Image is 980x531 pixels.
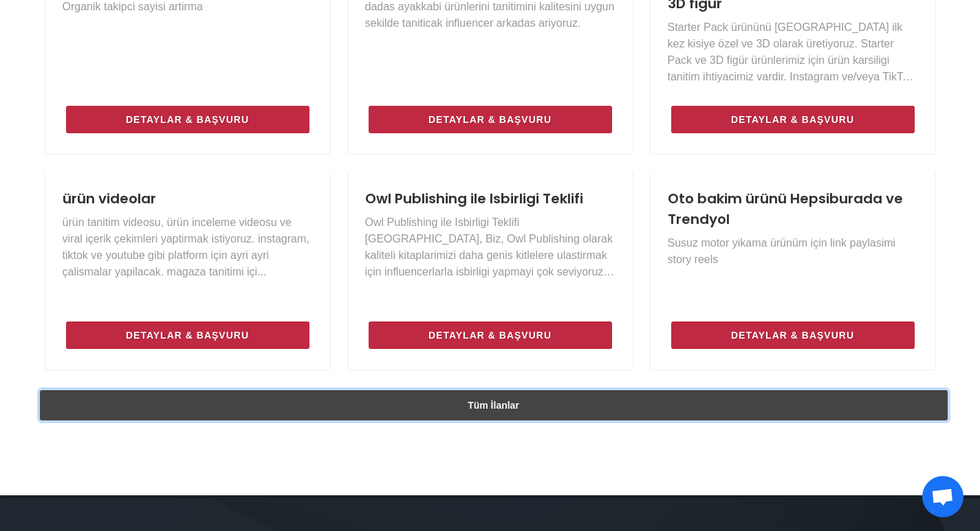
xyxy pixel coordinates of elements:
[365,189,583,208] a: Owl Publishing ile Isbirligi Teklifi
[66,321,309,349] a: Detaylar & Başvuru
[369,106,612,133] a: Detaylar & Başvuru
[428,111,552,128] span: Detaylar & Başvuru
[126,111,249,128] span: Detaylar & Başvuru
[731,327,854,343] span: Detaylar & Başvuru
[369,321,612,349] a: Detaylar & Başvuru
[668,19,918,85] p: Starter Pack ürününü [GEOGRAPHIC_DATA] ilk kez kisiye özel ve 3D olarak üretiyoruz. Starter Pack ...
[671,321,915,349] a: Detaylar & Başvuru
[40,390,948,420] a: Tüm İlanlar
[66,106,309,133] a: Detaylar & Başvuru
[365,214,616,280] p: Owl Publishing ile Isbirligi Teklifi [GEOGRAPHIC_DATA], Biz, Owl Publishing olarak kaliteli kitap...
[126,327,249,343] span: Detaylar & Başvuru
[922,476,963,517] div: Açık sohbet
[63,214,313,280] p: ürün tanitim videosu, ürün inceleme videosu ve viral içerik çekimleri yaptirmak istiyoruz. instag...
[671,106,915,133] a: Detaylar & Başvuru
[668,189,903,229] a: Oto bakim ürünü Hepsiburada ve Trendyol
[668,235,918,268] p: Susuz motor yikama ürünüm için link paylasimi story reels
[731,111,854,128] span: Detaylar & Başvuru
[63,189,156,208] a: ürün videolar
[428,327,552,343] span: Detaylar & Başvuru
